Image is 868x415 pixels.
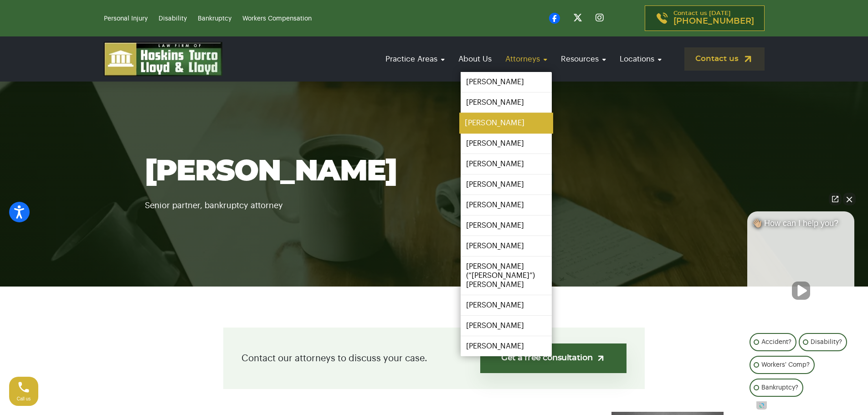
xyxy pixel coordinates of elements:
a: Contact us [684,47,765,71]
a: [PERSON_NAME] [461,295,552,315]
p: Accident? [761,337,791,348]
button: Close Intaker Chat Widget [843,193,856,205]
a: Bankruptcy [198,15,231,22]
a: About Us [454,46,496,72]
a: [PERSON_NAME] [459,113,553,133]
a: Workers Compensation [242,15,312,22]
button: Unmute video [792,282,810,300]
a: Practice Areas [381,46,449,72]
a: [PERSON_NAME] [461,236,552,256]
p: Disability? [811,337,842,348]
a: [PERSON_NAME] [461,154,552,174]
img: logo [104,42,222,76]
a: [PERSON_NAME] (“[PERSON_NAME]”) [PERSON_NAME] [461,256,552,295]
div: Contact our attorneys to discuss your case. [223,328,645,389]
span: Call us [17,396,31,401]
p: Senior partner, bankruptcy attorney [145,188,724,212]
a: [PERSON_NAME] [461,336,552,356]
p: Workers' Comp? [761,359,810,370]
a: Get a free consultation [480,343,627,373]
a: Contact us [DATE][PHONE_NUMBER] [645,5,765,31]
a: [PERSON_NAME] [461,72,552,92]
p: Contact us [DATE] [673,10,754,26]
a: [PERSON_NAME] [461,215,552,236]
img: arrow-up-right-light.svg [596,354,606,363]
a: [PERSON_NAME] [461,195,552,215]
a: [PERSON_NAME] [461,92,552,113]
h1: [PERSON_NAME] [145,156,724,188]
a: Open intaker chat [756,401,767,410]
p: Bankruptcy? [761,382,798,393]
a: [PERSON_NAME] [461,174,552,195]
a: Attorneys [501,46,552,72]
a: Locations [615,46,666,72]
a: Personal Injury [104,15,148,22]
span: [PHONE_NUMBER] [673,17,754,26]
a: [PERSON_NAME] [461,316,552,336]
a: [PERSON_NAME] [461,133,552,154]
a: Open direct chat [829,193,842,205]
a: Disability [159,15,187,22]
a: Resources [556,46,611,72]
div: 👋🏼 How can I help you? [747,218,854,233]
